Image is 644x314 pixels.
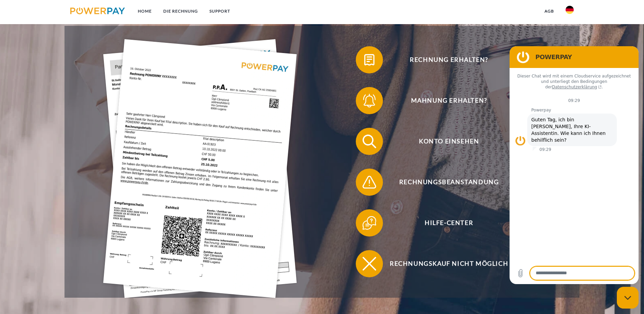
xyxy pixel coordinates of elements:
[158,5,204,17] a: DIE RECHNUNG
[361,174,378,191] img: qb_warning.svg
[539,5,560,17] a: agb
[366,169,532,196] span: Rechnungsbeanstandung
[356,169,532,196] button: Rechnungsbeanstandung
[366,46,532,73] span: Rechnung erhalten?
[356,250,532,277] button: Rechnungskauf nicht möglich
[132,5,158,17] a: Home
[366,128,532,155] span: Konto einsehen
[103,39,297,298] img: single_invoice_powerpay_de.jpg
[361,51,378,68] img: qb_bill.svg
[617,287,639,309] iframe: Schaltfläche zum Öffnen des Messaging-Fensters; Konversation läuft
[356,46,532,73] button: Rechnung erhalten?
[361,133,378,150] img: qb_search.svg
[510,46,639,284] iframe: Messaging-Fenster
[361,92,378,109] img: qb_bell.svg
[356,209,532,237] button: Hilfe-Center
[204,5,236,17] a: SUPPORT
[366,250,532,277] span: Rechnungskauf nicht möglich
[366,87,532,114] span: Mahnung erhalten?
[366,209,532,237] span: Hilfe-Center
[70,7,125,14] img: logo-powerpay.svg
[361,214,378,231] img: qb_help.svg
[356,128,532,155] button: Konto einsehen
[566,6,574,14] img: de
[356,87,532,114] button: Mahnung erhalten?
[361,255,378,272] img: qb_close.svg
